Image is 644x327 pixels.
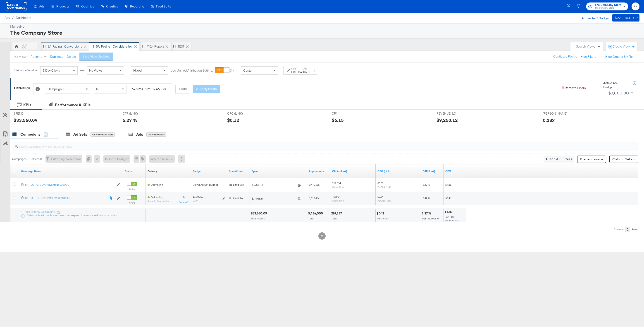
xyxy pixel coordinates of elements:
a: If set, this is the maximum spend for your campaign. [229,169,248,173]
span: Ads [5,16,10,19]
button: $3,800.00 [606,89,634,97]
div: FY24 Report [146,44,164,49]
a: The average cost for each link click you've received from your ad. [377,169,419,173]
div: Rows [631,228,638,231]
label: Start: [291,67,299,70]
div: $6.15 [332,117,344,123]
div: Filtered By: [14,86,30,90]
div: $6.15 [444,210,453,214]
div: $9,250.12 [436,117,458,123]
span: SPEND [14,111,48,116]
input: Enter a search term [130,85,169,93]
input: Search Campaigns by Name, ID or Objective [18,140,579,149]
div: Managing: [10,24,638,29]
div: Using Ad Set Budget [193,183,225,187]
span: Delivering [151,195,163,199]
div: Attribution Window: [14,69,38,72]
div: 2 [44,132,48,137]
span: Per 1,000 Impressions [445,215,460,222]
div: $33,560.09 [251,211,268,216]
button: Breakdowns [577,156,606,163]
div: Ad Sets [73,132,87,137]
sub: Clicks (Link) [332,186,344,188]
div: SA_TCS_FB_CON_TrafficProductCellB [25,196,106,200]
span: Reporting [130,5,144,8]
div: This View: [14,55,26,59]
span: 2,013,464 [309,197,320,200]
span: Clear All Filters [546,156,572,162]
div: $22,500.00 [615,15,634,21]
span: Optimize [81,5,94,8]
div: Active A/C Budget [603,81,628,89]
a: The average cost you've paid to have 1,000 impressions of your ad. [445,169,464,173]
div: The Company Store [10,29,638,36]
span: The Company Store [595,6,621,10]
div: SA_TCS_FB_CON_AdvantageDABAVC [25,183,114,187]
a: The maximum amount you're willing to spend on your ads, on average each day or over the lifetime ... [193,169,225,173]
span: REVENUE_LC [436,111,470,116]
div: Create View [613,44,635,49]
span: Feed Suite [156,5,171,8]
span: $8.46 [445,197,451,200]
button: The Company StoreThe Company Store [586,2,628,10]
div: Ads [136,132,143,137]
a: Reflects the ability of your Ad Campaign to achieve delivery based on ad states, schedule and bud... [148,169,157,173]
div: All Filtered Ads [146,132,166,137]
button: Hide Filters [580,55,596,59]
div: [DATE] [291,70,299,74]
a: The total amount spent to date. [252,169,305,173]
div: 287,557 [331,211,343,216]
strong: to [299,70,303,74]
div: 5.27 % [123,117,137,123]
div: [DATE] [303,70,310,74]
div: TEST [178,44,184,49]
span: Mixed [133,68,142,72]
sub: Some Ad Sets Inactive [148,200,169,202]
button: Configure Pacing [550,53,580,61]
span: $16,533.50 [252,183,296,187]
span: 70,243 [332,195,339,198]
span: $4.81 [445,183,451,186]
a: Shows the current state of your Ad Campaign. [125,169,144,173]
button: Delete [67,55,76,59]
span: Total [332,217,337,220]
button: KK [632,2,639,10]
a: The number of times your ad was served. On mobile apps an ad is counted as served the first time ... [309,169,329,173]
span: 6.32 % [423,183,430,186]
span: Products [56,5,69,8]
sub: Per Click (Link) [377,186,391,188]
div: 2 [625,227,630,232]
span: 217,314 [332,181,341,185]
div: 5,454,000 [308,211,324,216]
span: Delivering [151,183,163,186]
div: Campaigns [20,132,40,137]
div: $0.12 [227,117,239,123]
div: 0 [86,155,94,163]
span: CPM [332,111,366,116]
span: ↑ [279,70,283,72]
span: Dashboard [16,16,31,19]
span: Custom [243,68,254,72]
button: Rename [27,53,51,61]
span: / [10,16,16,19]
label: Use Unified Attribution Setting: [170,68,213,73]
span: Creative [106,5,118,8]
span: No Limit Set [229,183,244,186]
button: Remove Filters [561,86,586,90]
div: 0.28x [543,117,555,123]
div: 5.27 % [422,211,433,216]
div: $3,800.00 [608,90,629,96]
div: SA-Pacing - Consideration [96,44,133,49]
a: The number of clicks on links appearing on your ad or Page that direct people to your sites off F... [332,169,374,173]
sub: Clicks (Link) [332,199,344,202]
div: SA-Pacing - Conversions [48,44,82,49]
div: KK [22,45,26,50]
span: No Views [89,68,103,72]
span: Is [96,87,99,91]
span: KK [633,4,638,9]
sub: Per Click (Link) [377,199,391,202]
button: Clear All Filters [544,156,574,163]
div: KPIs [23,102,31,108]
div: Active A/C Budget [577,14,610,21]
div: Drag to reorder tab [91,45,94,48]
